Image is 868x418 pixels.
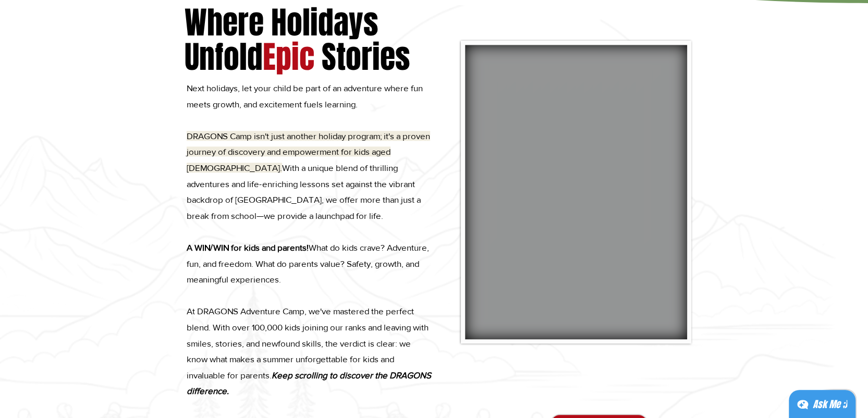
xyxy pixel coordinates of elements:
p: Next holidays, let your child be part of an adventure where fun meets growth, and excitement fuel... [187,80,433,112]
span: Stories [322,34,410,80]
div: Ask Me ;) [813,397,847,412]
span: DRAGONS Camp isn't just another holiday program; it's a proven journey of discovery and empowerme... [187,131,430,173]
span: Epic [263,34,314,80]
p: With a unique blend of thrilling adventures and life-enriching lessons set against the vibrant ba... [187,128,433,224]
span: A WIN/WIN for kids and parents! [187,242,309,252]
span: Keep scrolling to discover the DRAGONS difference. [187,370,431,396]
p: At DRAGONS Adventure Camp, we've mastered the perfect blend. With over 100,000 kids joining our r... [187,303,433,399]
p: What do kids crave? Adventure, fun, and freedom. What do parents value? Safety, growth, and meani... [187,240,433,303]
